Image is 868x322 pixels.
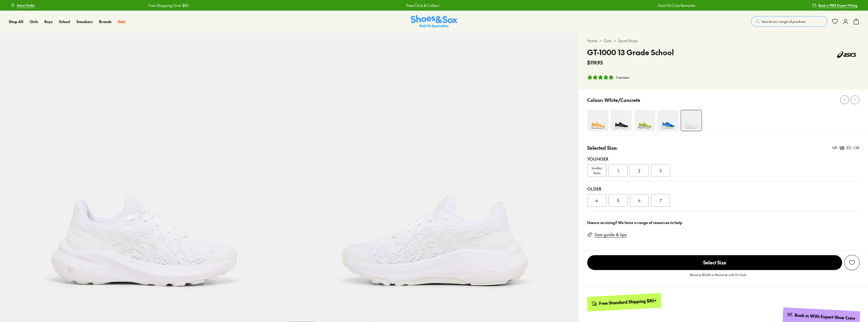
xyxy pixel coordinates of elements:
a: Girls [604,38,612,44]
button: Search our range of products [751,16,827,27]
span: Store Finder [17,3,35,8]
p: Selected Size: [587,144,617,151]
img: 4-525098_1 [681,110,702,131]
a: Earn Fit Club Rewards [656,3,694,8]
p: White/Concrete [604,96,640,104]
div: US [840,145,844,151]
img: 4-525103_1 [657,110,678,131]
a: Sport Shoes [618,38,638,44]
h4: GT-1000 13 Grade School [587,47,674,58]
a: Home [587,38,597,44]
a: Free Standard Shipping $85+ [587,293,661,311]
div: UK [832,145,837,151]
div: Unsure on sizing? We have a range of resources to help [587,220,860,225]
div: 1 review [616,75,629,80]
span: 2 [638,167,640,174]
a: Girls [30,19,38,24]
a: Shoes & Sox [411,15,457,28]
div: > > [587,38,860,44]
div: EU [846,145,851,151]
div: Younger [587,156,860,162]
img: 4-551448_1 [634,110,655,131]
button: 5 stars, 1 ratings [587,75,629,80]
a: Brands [99,19,111,24]
span: Smaller Sizes [587,166,606,175]
div: Free Standard Shipping $85+ [599,297,657,306]
span: 7 [659,197,661,204]
span: 3 [659,167,661,174]
span: Select Size [587,255,842,270]
a: Boys [44,19,53,24]
div: Book in With Expert Shoe Crew [794,312,856,321]
a: School [59,19,70,24]
button: Add to Wishlist [844,255,860,270]
a: Shop All [9,19,23,24]
a: Free Click & Collect [405,3,437,8]
button: Select Size [587,255,842,270]
span: $119.95 [587,59,603,66]
img: 5-525099_1 [289,32,579,322]
a: Sale [118,19,126,24]
img: SNS_Logo_Responsive.svg [411,15,457,28]
span: Search our range of products [762,19,806,24]
span: 6 [638,197,640,204]
div: Older [587,186,860,192]
p: Receive $12.00 in Rewards with Fit Club [690,272,746,282]
img: 4-525244_1 [587,110,608,131]
span: 5 [617,197,619,204]
a: Book a FREE Expert Fitting [812,1,857,10]
a: Store Finder [11,1,35,10]
span: Book a FREE Expert Fitting [818,3,857,8]
span: 1 [617,167,618,174]
a: Size guide & tips [595,232,627,238]
img: 4-522494_1 [611,110,632,131]
img: Vendor logo [834,47,860,63]
span: 4 [595,197,598,204]
a: Free Shipping Over $85 [147,3,187,8]
div: CM [853,145,860,151]
a: Sneakers [76,19,93,24]
p: Colour: [587,96,603,104]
